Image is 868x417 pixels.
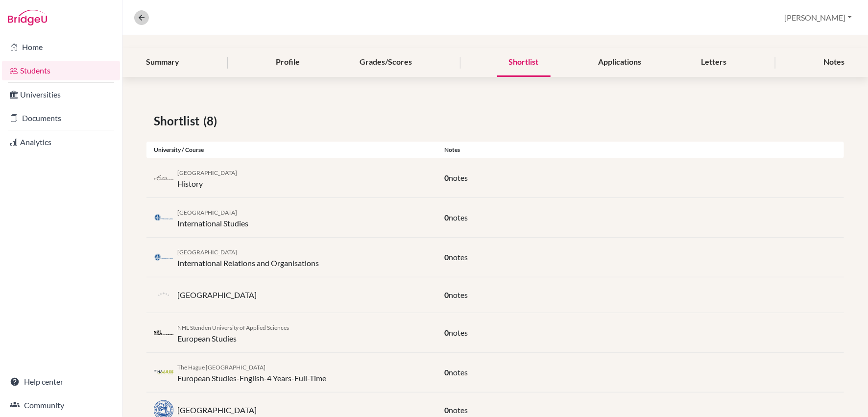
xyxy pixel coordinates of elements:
span: NHL Stenden University of Applied Sciences [177,324,289,331]
a: Community [2,395,120,415]
span: 0 [444,213,449,222]
div: Profile [264,48,312,77]
span: notes [449,213,468,222]
p: [GEOGRAPHIC_DATA] [177,289,257,301]
span: notes [449,328,468,337]
a: Analytics [2,132,120,152]
span: 0 [444,405,449,415]
a: Universities [2,85,120,104]
div: International Studies [177,206,248,229]
div: Applications [587,48,653,77]
span: 0 [444,252,449,262]
span: 0 [444,290,449,299]
img: nl_lei_oonydk7g.png [154,254,173,261]
img: nl_lei_oonydk7g.png [154,214,173,221]
span: notes [449,290,468,299]
div: Grades/Scores [348,48,424,77]
div: Notes [437,146,844,154]
a: Documents [2,108,120,128]
div: Shortlist [497,48,551,77]
span: 0 [444,173,449,182]
button: [PERSON_NAME] [780,8,856,27]
div: Notes [812,48,856,77]
img: nl_nhl_nqbm4uum.png [154,329,173,337]
span: Shortlist [154,112,203,130]
img: default-university-logo-42dd438d0b49c2174d4c41c49dcd67eec2da6d16b3a2f6d5de70cc347232e317.png [154,285,173,305]
div: Letters [690,48,739,77]
span: notes [449,173,468,182]
div: European Studies [177,321,289,344]
div: European Studies-English-4 Years-Full-Time [177,361,326,384]
span: [GEOGRAPHIC_DATA] [177,209,237,216]
span: The Hague [GEOGRAPHIC_DATA] [177,364,265,371]
div: International Relations and Organisations [177,245,319,269]
span: [GEOGRAPHIC_DATA] [177,169,237,176]
span: 0 [444,328,449,337]
img: nl_haa_zp58igxz.png [154,369,173,376]
a: Home [2,37,120,57]
div: Summary [134,48,191,77]
p: [GEOGRAPHIC_DATA] [177,404,257,416]
span: notes [449,252,468,262]
span: notes [449,405,468,415]
div: University / Course [146,146,437,154]
span: 0 [444,368,449,377]
a: Students [2,61,120,80]
span: notes [449,368,468,377]
span: [GEOGRAPHIC_DATA] [177,248,237,256]
a: Help center [2,372,120,392]
img: nl_eur_4vlv7oka.png [154,174,173,182]
div: History [177,166,237,190]
span: (8) [203,112,221,130]
img: Bridge-U [8,10,47,25]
